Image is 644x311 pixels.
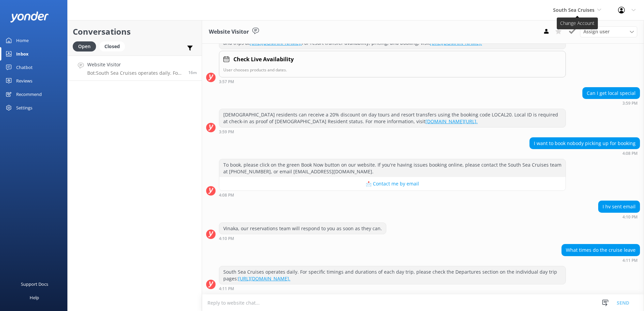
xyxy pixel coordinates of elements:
[219,236,386,241] div: Aug 29 2025 04:10pm (UTC +12:00) Pacific/Auckland
[16,88,42,101] div: Recommend
[425,118,478,125] a: [DOMAIN_NAME][URL].
[580,26,637,37] div: Assign User
[233,55,294,64] h4: Check Live Availability
[219,159,566,177] div: To book, please click on the green Book Now button on our website. If you're having issues bookin...
[16,34,29,47] div: Home
[219,287,234,291] strong: 4:11 PM
[16,74,32,88] div: Reviews
[529,151,640,155] div: Aug 29 2025 04:08pm (UTC +12:00) Pacific/Auckland
[87,61,183,68] h4: Website Visitor
[30,291,39,304] div: Help
[219,80,234,84] strong: 3:57 PM
[219,237,234,241] strong: 4:10 PM
[73,41,96,51] div: Open
[622,151,638,155] strong: 4:08 PM
[188,70,197,75] span: Aug 29 2025 04:11pm (UTC +12:00) Pacific/Auckland
[16,101,32,114] div: Settings
[219,193,566,197] div: Aug 29 2025 04:08pm (UTC +12:00) Pacific/Auckland
[16,61,33,74] div: Chatbot
[219,266,566,284] div: South Sea Cruises operates daily. For specific timings and durations of each day trip, please che...
[219,79,566,84] div: Aug 29 2025 03:57pm (UTC +12:00) Pacific/Auckland
[562,244,640,256] div: What times do the cruise leave
[68,56,202,81] a: Website VisitorBot:South Sea Cruises operates daily. For specific timings and durations of each d...
[21,277,48,291] div: Support Docs
[87,70,183,76] p: Bot: South Sea Cruises operates daily. For specific timings and durations of each day trip, pleas...
[219,193,234,197] strong: 4:08 PM
[622,101,638,105] strong: 3:59 PM
[598,214,640,219] div: Aug 29 2025 04:10pm (UTC +12:00) Pacific/Auckland
[582,101,640,105] div: Aug 29 2025 03:59pm (UTC +12:00) Pacific/Auckland
[73,25,197,38] h2: Conversations
[73,42,99,50] a: Open
[16,47,29,61] div: Inbox
[583,88,640,99] div: Can I get local special
[223,67,561,73] p: User chooses products and dates.
[622,215,638,219] strong: 4:10 PM
[10,11,49,23] img: yonder-white-logo.png
[219,130,234,134] strong: 3:59 PM
[219,109,566,127] div: [DEMOGRAPHIC_DATA] residents can receive a 20% discount on day tours and resort transfers using t...
[530,138,640,149] div: I want to book nobody picking up for booking
[622,258,638,263] strong: 4:11 PM
[561,258,640,263] div: Aug 29 2025 04:11pm (UTC +12:00) Pacific/Auckland
[209,28,249,36] h3: Website Visitor
[583,28,610,35] span: Assign user
[219,286,566,291] div: Aug 29 2025 04:11pm (UTC +12:00) Pacific/Auckland
[99,42,128,50] a: Closed
[219,177,566,191] button: 📩 Contact me by email
[219,129,566,134] div: Aug 29 2025 03:59pm (UTC +12:00) Pacific/Auckland
[99,41,125,51] div: Closed
[599,201,640,212] div: I hv sent email
[238,275,290,282] a: [URL][DOMAIN_NAME].
[219,223,386,234] div: Vinaka, our reservations team will respond to you as soon as they can.
[553,7,594,13] span: South Sea Cruises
